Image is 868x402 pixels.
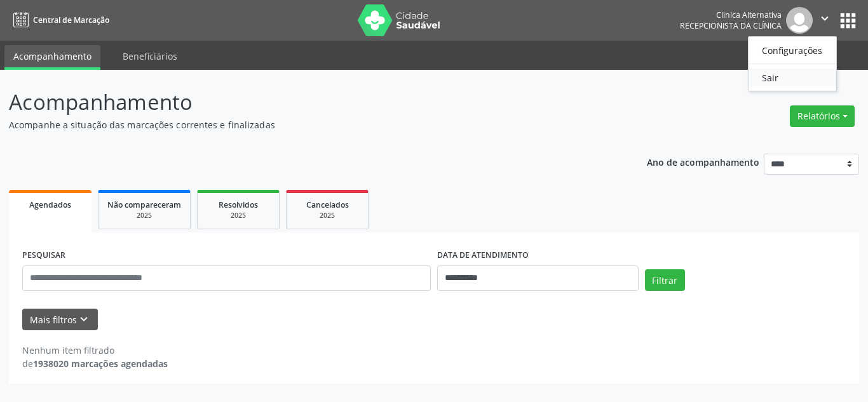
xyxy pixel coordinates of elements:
[437,246,529,265] label: DATA DE ATENDIMENTO
[9,86,604,118] p: Acompanhamento
[786,7,813,34] img: img
[207,211,270,220] div: 2025
[4,45,100,70] a: Acompanhamento
[22,246,65,265] label: PESQUISAR
[295,211,359,220] div: 2025
[107,211,181,220] div: 2025
[790,105,855,127] button: Relatórios
[22,309,98,331] button: Mais filtroskeyboard_arrow_down
[680,10,782,20] div: Clinica Alternativa
[22,357,168,370] div: de
[680,20,782,31] span: Recepcionista da clínica
[22,344,168,357] div: Nenhum item filtrado
[645,269,685,291] button: Filtrar
[749,41,836,59] a: Configurações
[33,15,109,25] span: Central de Marcação
[9,10,109,30] a: Central de Marcação
[306,199,349,210] span: Cancelados
[748,36,837,91] ul: 
[29,199,71,210] span: Agendados
[9,118,604,131] p: Acompanhe a situação das marcações correntes e finalizadas
[114,45,186,67] a: Beneficiários
[107,199,181,210] span: Não compareceram
[837,10,859,32] button: apps
[813,7,837,34] button: 
[77,312,91,326] i: keyboard_arrow_down
[647,154,759,170] p: Ano de acompanhamento
[219,199,258,210] span: Resolvidos
[749,69,836,86] a: Sair
[818,11,832,25] i: 
[33,358,168,370] strong: 1938020 marcações agendadas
